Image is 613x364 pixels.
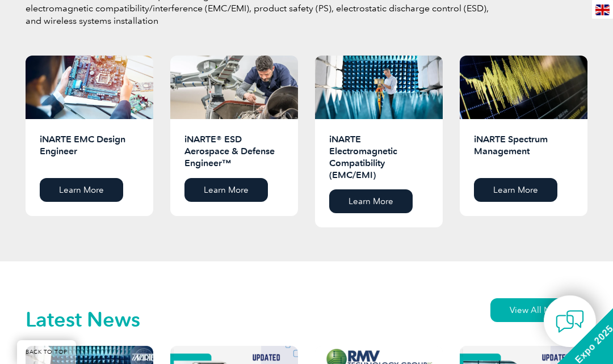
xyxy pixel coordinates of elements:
[490,298,585,322] a: View All News
[595,5,610,15] img: en
[329,133,429,181] h2: iNARTE Electromagnetic Compatibility (EMC/EMI)
[26,311,140,329] h2: Latest News
[184,133,284,170] h2: iNARTE® ESD Aerospace & Defense Engineer™
[184,178,268,202] a: Learn More
[17,340,76,364] a: BACK TO TOP
[40,133,139,170] h2: iNARTE EMC Design Engineer
[40,178,123,202] a: Learn More
[329,189,413,213] a: Learn More
[474,133,573,170] h2: iNARTE Spectrum Management
[474,178,557,202] a: Learn More
[556,307,584,336] img: contact-chat.png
